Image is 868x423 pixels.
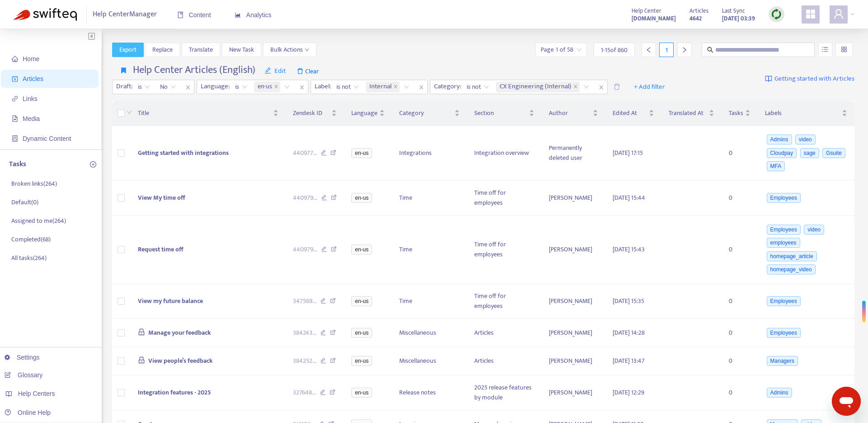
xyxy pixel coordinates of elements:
th: Tasks [722,101,758,126]
div: 1 [659,43,674,57]
span: Articles [23,75,43,82]
span: 327648 ... [293,388,316,398]
span: close [573,84,578,90]
span: en-us [351,356,372,366]
span: Last Sync [722,6,745,16]
span: Managers [767,356,798,366]
span: [DATE] 15:35 [613,296,644,306]
span: en-us [351,296,372,306]
span: homepage_video [767,264,816,274]
span: Help Center Manager [93,6,157,23]
span: Getting started with Articles [774,74,854,84]
td: 0 [722,216,758,284]
td: Articles [467,319,542,347]
th: Edited At [605,101,661,126]
span: close [415,82,427,93]
span: close [274,84,278,90]
span: container [12,135,18,142]
span: delete [297,68,303,74]
p: Default ( 0 ) [11,197,38,207]
span: Getting started with integrations [138,148,229,158]
th: Author [542,101,605,126]
span: link [12,96,18,102]
span: en-us [258,82,272,92]
span: 440979 ... [293,193,317,203]
span: New Task [229,45,254,55]
span: area-chart [235,12,241,18]
span: Integration features - 2025 [138,387,211,398]
img: sync.dc5367851b00ba804db3.png [771,9,782,20]
span: lock [138,328,145,336]
span: Author [549,108,591,118]
span: delete [613,83,620,90]
p: Broken links ( 264 ) [11,179,57,188]
p: Assigned to me ( 264 ) [11,216,66,226]
span: Translated At [669,108,707,118]
td: [PERSON_NAME] [542,216,605,284]
span: close [296,82,308,93]
span: Title [138,108,271,118]
td: 0 [722,375,758,410]
th: Labels [758,101,854,126]
th: Language [344,101,392,126]
td: 2025 release features by module [467,375,542,410]
span: Translate [189,45,213,55]
span: Employees [767,328,801,338]
td: [PERSON_NAME] [542,284,605,319]
span: Section [474,108,528,118]
span: is not [467,80,489,94]
iframe: Button to launch messaging window [832,387,861,416]
span: employees [767,238,800,248]
span: book [177,12,184,18]
span: Internal [366,82,400,92]
span: right [681,47,688,53]
span: en-us [351,388,372,398]
td: 0 [722,126,758,181]
th: Translated At [661,101,722,126]
span: Dynamic Content [23,135,71,142]
span: 1 - 15 of 860 [601,45,627,55]
span: file-image [12,115,18,122]
td: 0 [722,181,758,216]
span: Language : [197,80,231,94]
span: unordered-list [822,46,828,53]
span: [DATE] 17:15 [613,148,643,158]
span: close [393,84,398,90]
td: [PERSON_NAME] [542,319,605,347]
span: 384252 ... [293,356,316,366]
span: sage [800,148,819,158]
span: plus-circle [90,161,96,168]
span: View my future balance [138,296,203,306]
button: unordered-list [818,43,832,57]
span: homepage_article [767,251,817,261]
span: Help Centers [18,390,55,397]
span: Employees [767,296,801,306]
span: Category [399,108,453,118]
span: Request time off [138,244,183,255]
span: Cloudpay [767,148,797,158]
th: Zendesk ID [286,101,344,126]
span: [DATE] 12:29 [613,387,644,398]
td: Time off for employees [467,284,542,319]
span: edit [264,67,271,74]
strong: 4642 [689,14,702,24]
span: 440977 ... [293,148,317,158]
td: Permanently deleted user [542,126,605,181]
td: Time [392,216,467,284]
button: Export [112,43,144,57]
button: editEdit [258,64,293,78]
span: Articles [689,6,708,16]
span: View people’s feedback [148,356,212,366]
span: Internal [369,82,392,92]
h4: Help Center Articles (English) [133,64,255,76]
th: Section [467,101,542,126]
span: video [804,225,824,235]
span: Help Center [632,6,661,16]
span: is [138,80,150,94]
span: Edited At [613,108,646,118]
span: lock [138,356,145,364]
td: 0 [722,284,758,319]
span: en-us [351,245,372,255]
span: Employees [767,193,801,203]
span: left [646,47,652,53]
